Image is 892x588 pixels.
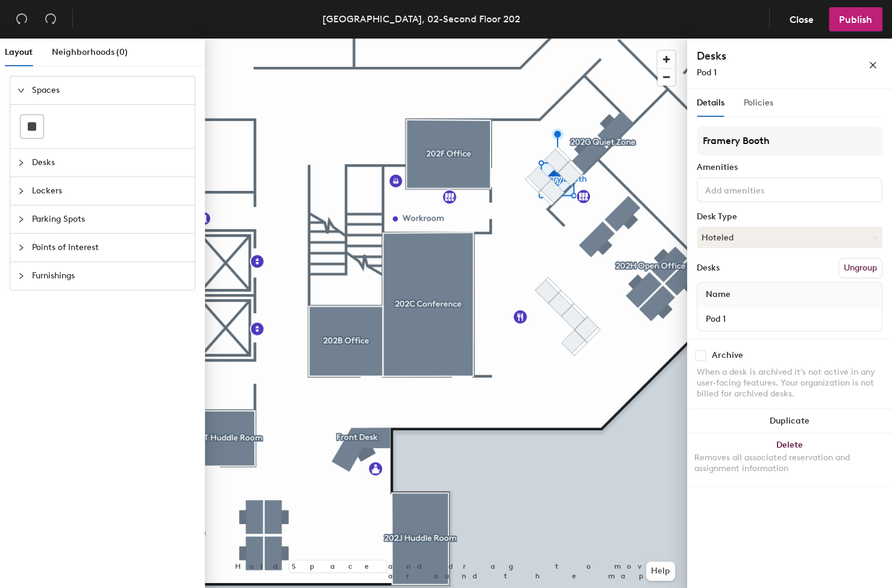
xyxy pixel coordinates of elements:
[703,182,811,196] input: Add amenities
[687,433,892,486] button: DeleteRemoves all associated reservation and assignment information
[646,561,675,581] button: Help
[39,7,63,31] button: Redo (⌘ + ⇧ + Z)
[32,234,187,261] span: Points of Interest
[712,351,743,360] div: Archive
[52,47,128,57] span: Neighborhoods (0)
[16,13,28,25] span: undo
[32,177,187,205] span: Lockers
[17,159,25,166] span: collapsed
[697,163,882,172] div: Amenities
[694,452,885,474] div: Removes all associated reservation and assignment information
[17,272,25,280] span: collapsed
[32,77,187,104] span: Spaces
[697,212,882,222] div: Desk Type
[744,98,773,108] span: Policies
[697,263,720,273] div: Desks
[697,98,724,108] span: Details
[5,47,33,57] span: Layout
[17,244,25,251] span: collapsed
[779,7,824,31] button: Close
[697,227,882,248] button: Hoteled
[32,205,187,233] span: Parking Spots
[32,149,187,177] span: Desks
[697,48,829,64] h4: Desks
[868,61,877,69] span: close
[697,67,717,78] span: Pod 1
[700,310,879,327] input: Unnamed desk
[10,7,34,31] button: Undo (⌘ + Z)
[17,87,25,94] span: expanded
[17,187,25,195] span: collapsed
[697,367,882,399] div: When a desk is archived it's not active in any user-facing features. Your organization is not bil...
[700,284,737,305] span: Name
[838,258,882,278] button: Ungroup
[17,216,25,223] span: collapsed
[322,11,520,27] div: [GEOGRAPHIC_DATA], 02-Second Floor 202
[790,14,814,25] span: Close
[839,14,872,25] span: Publish
[687,409,892,433] button: Duplicate
[829,7,882,31] button: Publish
[32,262,187,290] span: Furnishings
